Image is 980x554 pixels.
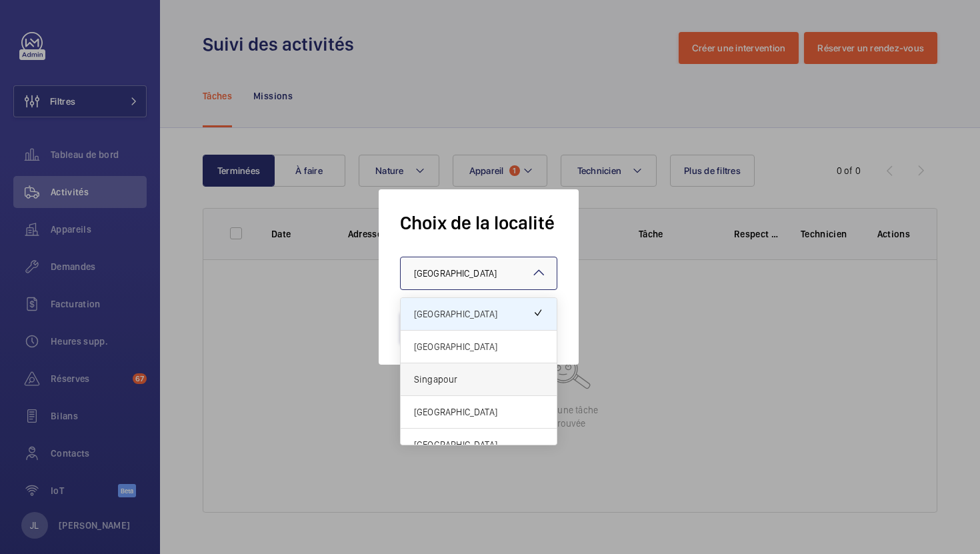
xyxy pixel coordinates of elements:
[414,438,543,451] span: [GEOGRAPHIC_DATA]
[414,405,543,419] span: [GEOGRAPHIC_DATA]
[414,340,543,353] span: [GEOGRAPHIC_DATA]
[414,268,497,279] span: [GEOGRAPHIC_DATA]
[414,307,533,321] span: [GEOGRAPHIC_DATA]
[400,297,557,445] ng-dropdown-panel: Options list
[400,211,557,235] h1: Choix de la localité
[414,373,543,386] span: Singapour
